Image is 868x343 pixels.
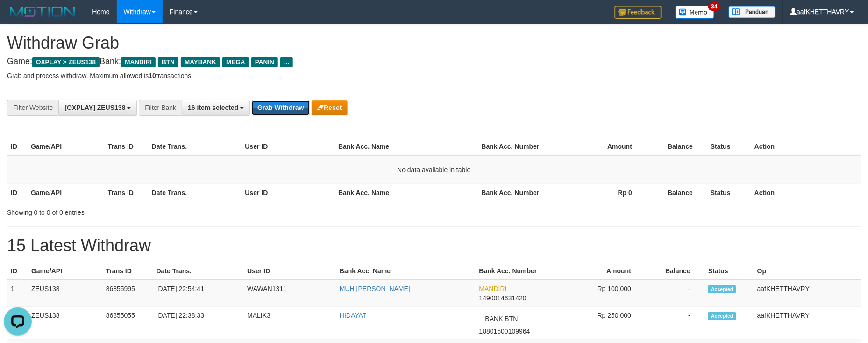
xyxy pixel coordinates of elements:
[615,6,662,19] img: Feedback.jpg
[243,263,336,280] th: User ID
[556,280,646,307] td: Rp 100,000
[7,184,27,201] th: ID
[479,285,507,292] span: MANDIRI
[7,263,28,280] th: ID
[222,57,249,67] span: MEGA
[478,184,555,201] th: Bank Acc. Number
[7,204,355,217] div: Showing 0 to 0 of 0 entries
[188,104,238,111] span: 16 item selected
[334,138,478,155] th: Bank Acc. Name
[7,100,58,116] div: Filter Website
[4,4,32,32] button: Open LiveChat chat widget
[280,57,293,67] span: ...
[704,263,754,280] th: Status
[153,263,244,280] th: Date Trans.
[139,100,182,116] div: Filter Bank
[28,307,102,340] td: ZEUS138
[27,138,104,155] th: Game/API
[7,34,861,52] h1: Withdraw Grab
[646,184,707,201] th: Balance
[645,307,704,340] td: -
[148,138,242,155] th: Date Trans.
[7,57,861,66] h4: Game: Bank:
[241,138,334,155] th: User ID
[708,312,736,320] span: Accepted
[336,263,476,280] th: Bank Acc. Name
[104,138,148,155] th: Trans ID
[754,307,861,340] td: aafKHETTHAVRY
[479,328,530,335] span: Copy 18801500109964 to clipboard
[479,294,526,302] span: Copy 1490014631420 to clipboard
[28,263,102,280] th: Game/API
[243,307,336,340] td: MALIK3
[707,138,751,155] th: Status
[251,57,278,67] span: PANIN
[556,263,646,280] th: Amount
[102,280,153,307] td: 86855995
[676,6,715,19] img: Button%20Memo.svg
[153,280,244,307] td: [DATE] 22:54:41
[708,2,721,11] span: 34
[121,57,156,67] span: MANDIRI
[153,307,244,340] td: [DATE] 22:38:33
[478,138,555,155] th: Bank Acc. Number
[645,263,704,280] th: Balance
[754,280,861,307] td: aafKHETTHAVRY
[27,184,104,201] th: Game/API
[241,184,334,201] th: User ID
[334,184,478,201] th: Bank Acc. Name
[751,138,861,155] th: Action
[64,104,125,111] span: [OXPLAY] ZEUS138
[7,155,861,184] td: No data available in table
[104,184,148,201] th: Trans ID
[149,72,156,80] strong: 10
[476,263,556,280] th: Bank Acc. Number
[556,307,646,340] td: Rp 250,000
[645,280,704,307] td: -
[102,263,153,280] th: Trans ID
[32,57,100,67] span: OXPLAY > ZEUS138
[58,100,137,116] button: [OXPLAY] ZEUS138
[340,312,367,319] a: HIDAYAT
[7,5,78,19] img: MOTION_logo.png
[555,184,647,201] th: Rp 0
[158,57,178,67] span: BTN
[729,6,776,18] img: panduan.png
[754,263,861,280] th: Op
[707,184,751,201] th: Status
[181,57,220,67] span: MAYBANK
[28,280,102,307] td: ZEUS138
[312,100,348,115] button: Reset
[148,184,242,201] th: Date Trans.
[7,280,28,307] td: 1
[340,285,410,292] a: MUH [PERSON_NAME]
[555,138,647,155] th: Amount
[7,71,861,80] p: Grab and process withdraw. Maximum allowed is transactions.
[7,138,27,155] th: ID
[102,307,153,340] td: 86855055
[252,100,309,115] button: Grab Withdraw
[7,236,861,255] h1: 15 Latest Withdraw
[479,311,524,327] span: BANK BTN
[708,285,736,293] span: Accepted
[646,138,707,155] th: Balance
[243,280,336,307] td: WAWAN1311
[182,100,250,116] button: 16 item selected
[751,184,861,201] th: Action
